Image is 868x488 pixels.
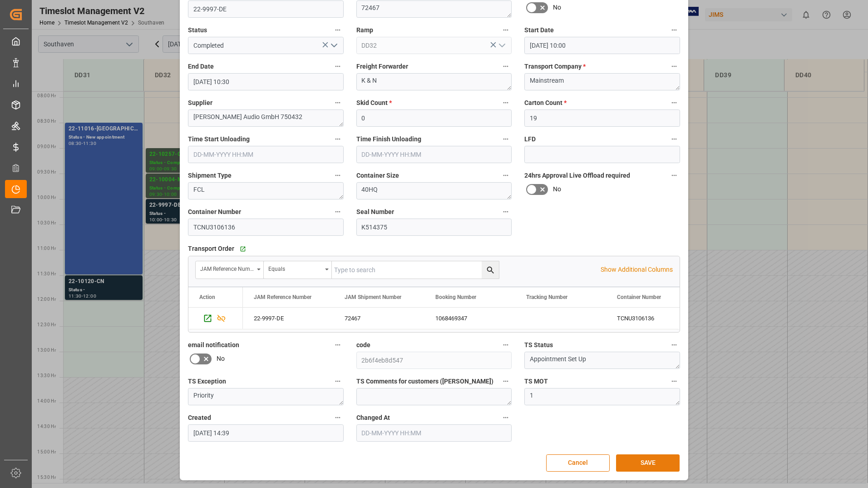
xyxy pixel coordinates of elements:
span: No [217,354,225,364]
button: email notification [332,339,344,351]
button: Time Finish Unloading [500,133,512,145]
div: Press SPACE to select this row. [188,308,243,329]
span: LFD [524,134,536,144]
button: open menu [264,261,332,279]
span: Container Number [617,294,661,300]
span: No [553,184,561,194]
span: End Date [188,62,214,71]
textarea: Appointment Set Up [524,352,680,369]
button: Created [332,412,344,423]
textarea: 1 [524,388,680,405]
span: email notification [188,340,239,350]
div: 1068469347 [424,308,515,329]
textarea: 72467 [356,0,512,18]
div: 72467 [334,308,424,329]
button: open menu [326,39,340,53]
button: Supplier [332,97,344,109]
div: Action [199,294,215,300]
span: Supplier [188,98,212,108]
div: 22-9997-DE [243,308,334,329]
span: Booking Number [435,294,476,300]
button: Cancel [546,454,610,472]
textarea: [PERSON_NAME] Audio GmbH 750432 [188,110,344,127]
div: TCNU3106136 [606,308,697,329]
input: DD-MM-YYYY HH:MM [356,146,512,163]
span: Shipment Type [188,171,232,180]
textarea: Priority [188,388,344,405]
button: Container Number [332,206,344,218]
span: Carton Count [524,98,567,108]
span: Changed At [356,413,390,423]
span: TS Exception [188,377,226,386]
span: JAM Shipment Number [345,294,401,300]
button: TS Exception [332,375,344,387]
button: LFD [668,133,680,145]
span: No [553,3,561,12]
button: Start Date [668,24,680,36]
div: Equals [268,263,322,273]
button: open menu [495,39,508,53]
button: End Date [332,60,344,72]
button: Ramp [500,24,512,36]
span: TS Comments for customers ([PERSON_NAME]) [356,377,493,386]
span: 24hrs Approval Live Offload required [524,171,630,180]
input: DD-MM-YYYY HH:MM [188,73,344,90]
button: TS Comments for customers ([PERSON_NAME]) [500,375,512,387]
span: Created [188,413,211,423]
textarea: K & N [356,73,512,90]
button: Skid Count * [500,97,512,109]
input: DD-MM-YYYY HH:MM [188,146,344,163]
button: Transport Company * [668,60,680,72]
span: Status [188,25,207,35]
input: Type to search/select [188,37,344,54]
span: Seal Number [356,207,394,217]
span: Start Date [524,25,554,35]
button: Carton Count * [668,97,680,109]
span: Time Start Unloading [188,134,250,144]
button: Changed At [500,412,512,423]
button: search button [482,261,499,279]
button: Status [332,24,344,36]
span: Container Number [188,207,241,217]
div: JAM Reference Number [200,263,254,273]
textarea: 40HQ [356,182,512,199]
span: Freight Forwarder [356,62,408,71]
button: TS MOT [668,375,680,387]
span: Transport Company [524,62,586,71]
textarea: Mainstream [524,73,680,90]
span: JAM Reference Number [254,294,311,300]
button: TS Status [668,339,680,351]
span: TS Status [524,340,553,350]
input: DD-MM-YYYY HH:MM [188,424,344,442]
span: code [356,340,370,350]
input: DD-MM-YYYY HH:MM [524,37,680,54]
button: open menu [196,261,264,279]
span: Tracking Number [526,294,567,300]
textarea: FCL [188,182,344,199]
button: 24hrs Approval Live Offload required [668,169,680,181]
span: Transport Order [188,244,234,254]
button: Freight Forwarder [500,60,512,72]
span: Ramp [356,25,373,35]
span: TS MOT [524,377,548,386]
button: SAVE [616,454,680,472]
input: Type to search [332,261,499,279]
button: Seal Number [500,206,512,218]
span: Time Finish Unloading [356,134,421,144]
p: Show Additional Columns [601,265,673,274]
button: Time Start Unloading [332,133,344,145]
button: Container Size [500,169,512,181]
button: Shipment Type [332,169,344,181]
span: Container Size [356,171,399,180]
input: Type to search/select [356,37,512,54]
span: Skid Count [356,98,392,108]
button: code [500,339,512,351]
input: DD-MM-YYYY HH:MM [356,424,512,442]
